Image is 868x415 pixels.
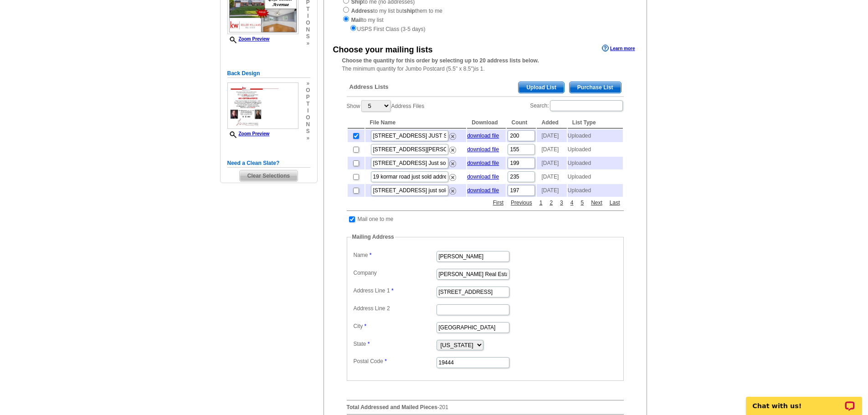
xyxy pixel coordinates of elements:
span: t [306,101,310,108]
td: [DATE] [537,170,566,183]
span: s [306,33,310,40]
img: small-thumb.jpg [227,82,298,129]
th: Added [537,117,566,128]
a: Learn more [602,45,635,52]
td: Uploaded [568,143,623,156]
label: Postal Code [354,357,436,365]
label: Address Line 2 [354,304,436,313]
img: delete.png [449,188,456,195]
span: » [306,40,310,47]
a: download file [467,160,499,166]
span: o [306,20,310,26]
h5: Need a Clean Slate? [227,159,310,168]
span: Upload List [519,82,564,93]
a: download file [467,174,499,180]
iframe: LiveChat chat widget [740,386,868,415]
a: Remove this list [449,145,456,151]
td: Mail one to me [357,215,394,224]
label: Search: [530,99,623,112]
span: Clear Selections [240,170,298,181]
img: delete.png [449,160,456,167]
a: Zoom Preview [227,36,270,41]
label: City [354,322,436,330]
th: List Type [568,117,623,128]
a: Zoom Preview [227,131,270,136]
strong: Choose the quantity for this order by selecting up to 20 address lists below. [342,57,539,64]
label: Company [354,269,436,277]
strong: Total Addressed and Mailed Pieces [347,404,437,410]
span: Purchase List [570,82,621,93]
a: Next [589,199,605,207]
strong: Address [351,8,373,14]
a: Remove this list [449,172,456,179]
span: » [306,80,310,87]
th: File Name [365,117,467,128]
td: Uploaded [568,184,623,197]
select: ShowAddress Files [361,100,390,112]
label: Show Address Files [347,99,425,113]
span: o [306,87,310,94]
a: download file [467,133,499,139]
th: Download [467,117,506,128]
span: o [306,114,310,121]
a: Remove this list [449,159,456,165]
th: Count [507,117,536,128]
input: Search: [550,100,623,111]
td: [DATE] [537,143,566,156]
span: » [306,135,310,142]
a: 2 [547,199,555,207]
td: Uploaded [568,157,623,169]
a: download file [467,187,499,194]
a: Previous [508,199,534,207]
div: USPS First Class (3-5 days) [342,24,628,33]
span: 201 [439,404,448,410]
td: Uploaded [568,129,623,142]
a: 4 [568,199,576,207]
h5: Back Design [227,69,310,78]
td: [DATE] [537,129,566,142]
span: s [306,128,310,135]
span: t [306,6,310,13]
img: delete.png [449,174,456,181]
span: i [306,13,310,20]
a: Last [607,199,622,207]
a: Remove this list [449,131,456,138]
span: i [306,108,310,114]
a: 3 [558,199,565,207]
a: First [491,199,506,207]
img: delete.png [449,147,456,154]
label: Address Line 1 [354,287,436,295]
a: download file [467,146,499,153]
span: Address Lists [349,83,389,91]
span: n [306,26,310,33]
div: Choose your mailing lists [333,44,433,56]
legend: Mailing Address [351,233,395,241]
label: State [354,340,436,348]
strong: ship [404,8,415,14]
td: [DATE] [537,157,566,169]
td: [DATE] [537,184,566,197]
strong: Mail [351,17,362,23]
a: 1 [537,199,545,207]
span: p [306,94,310,101]
a: Remove this list [449,186,456,192]
td: Uploaded [568,170,623,183]
img: delete.png [449,133,456,140]
a: 5 [578,199,586,207]
div: The minimum quantity for Jumbo Postcard (5.5" x 8.5")is 1. [324,56,647,73]
label: Name [354,251,436,259]
span: n [306,121,310,128]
